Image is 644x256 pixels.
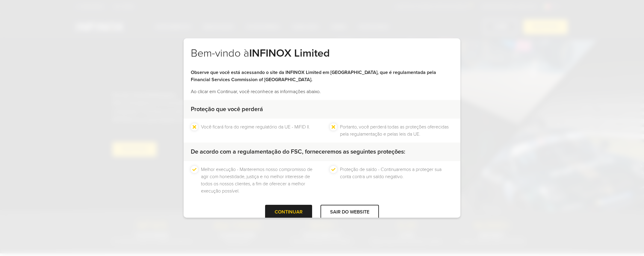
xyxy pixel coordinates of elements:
strong: De acordo com a regulamentação do FSC, forneceremos as seguintes proteções: [191,148,405,155]
p: Ao clicar em Continuar, você reconhece as informações abaixo. [191,88,453,95]
li: Proteção de saldo - Continuaremos a proteger sua conta contra um saldo negativo. [340,166,453,195]
li: Melhor execução - Manteremos nosso compromisso de agir com honestidade, justiça e no melhor inter... [201,166,314,195]
div: SAIR DO WEBSITE [321,205,379,219]
strong: Proteção que você perderá [191,106,263,113]
div: CONTINUAR [265,205,312,219]
strong: INFINOX Limited [249,47,330,60]
li: Você ficará fora do regime regulatório da UE - MiFID II. [201,123,310,138]
strong: Observe que você está acessando o site da INFINOX Limited em [GEOGRAPHIC_DATA], que é regulamenta... [191,69,436,83]
h2: Bem-vindo à [191,47,453,69]
li: Portanto, você perderá todas as proteções oferecidas pela regulamentação e pelas leis da UE. [340,123,453,138]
